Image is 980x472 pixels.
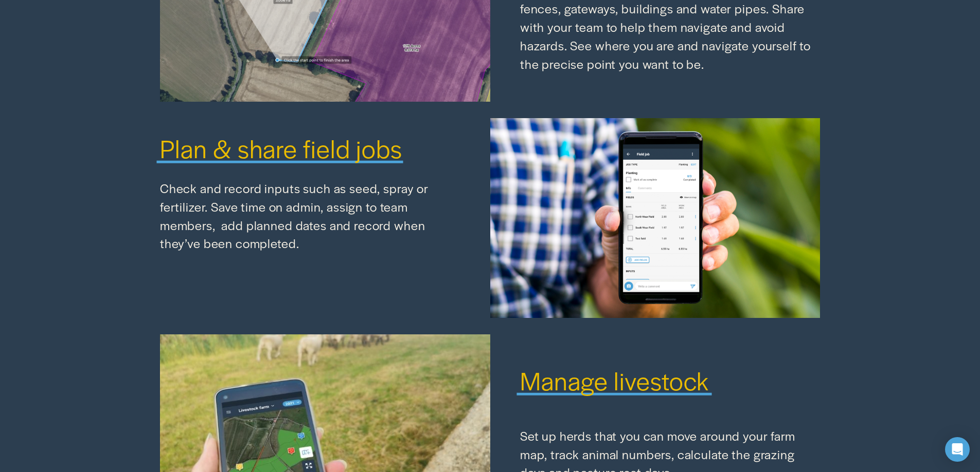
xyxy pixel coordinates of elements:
span: Plan & share field jobs [160,130,402,165]
div: Open Intercom Messenger [945,437,970,462]
span: Manage livestock [520,363,709,398]
p: Check and record inputs such as seed, spray or fertilizer. Save time on admin, assign to team mem... [160,179,460,253]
